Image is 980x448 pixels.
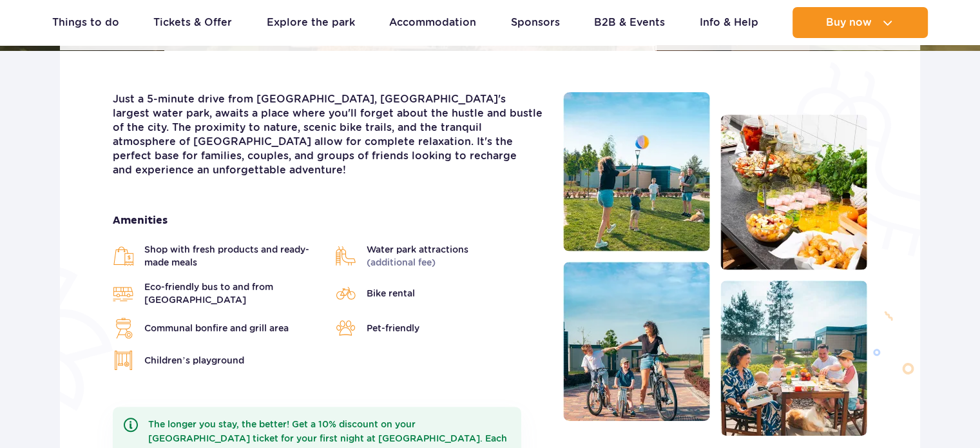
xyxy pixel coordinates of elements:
[793,7,928,38] button: Buy now
[367,257,436,268] span: (additional fee)
[144,354,244,367] span: Children’s playground
[52,7,119,38] a: Things to do
[594,7,665,38] a: B2B & Events
[511,7,560,38] a: Sponsors
[367,322,419,335] span: Pet-friendly
[700,7,758,38] a: Info & Help
[144,322,289,335] span: Communal bonfire and grill area
[367,287,415,300] span: Bike rental
[113,92,544,177] p: Just a 5-minute drive from [GEOGRAPHIC_DATA], [GEOGRAPHIC_DATA]'s largest water park, awaits a pl...
[144,280,322,306] span: Eco-friendly bus to and from [GEOGRAPHIC_DATA]
[826,17,872,28] span: Buy now
[367,243,468,269] span: Water park attractions
[113,213,544,228] strong: Amenities
[144,243,322,269] span: Shop with fresh products and ready-made meals
[153,7,232,38] a: Tickets & Offer
[389,7,476,38] a: Accommodation
[267,7,355,38] a: Explore the park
